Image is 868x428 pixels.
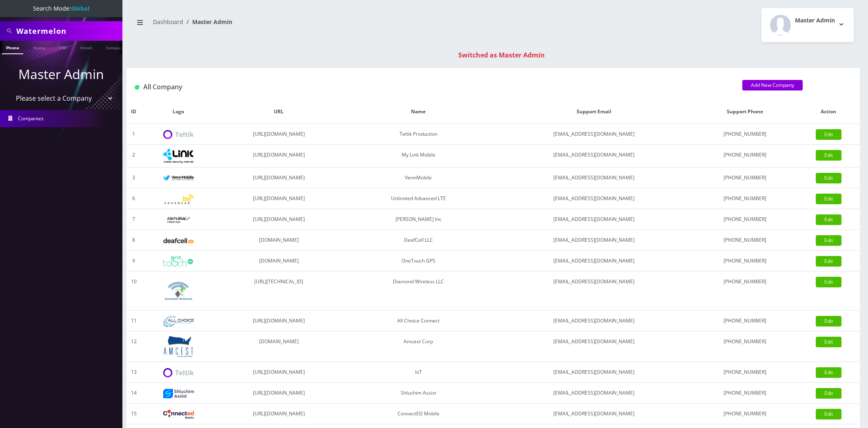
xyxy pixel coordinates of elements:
td: [EMAIL_ADDRESS][DOMAIN_NAME] [495,271,693,311]
a: Edit [816,194,841,204]
a: Name [29,41,49,53]
a: Edit [816,235,841,246]
a: Phone [2,41,23,54]
button: Master Admin [761,8,854,42]
td: All Choice Connect [342,311,495,331]
td: [EMAIL_ADDRESS][DOMAIN_NAME] [495,124,693,145]
img: Teltik Production [163,130,194,139]
th: Support Email [495,100,693,124]
img: All Choice Connect [163,316,194,327]
img: ConnectED Mobile [163,410,194,419]
a: Edit [816,150,841,161]
td: [EMAIL_ADDRESS][DOMAIN_NAME] [495,145,693,168]
img: OneTouch GPS [163,256,194,267]
th: URL [216,100,342,124]
td: [PHONE_NUMBER] [693,251,797,271]
td: [EMAIL_ADDRESS][DOMAIN_NAME] [495,362,693,383]
a: SIM [55,41,71,53]
td: [EMAIL_ADDRESS][DOMAIN_NAME] [495,251,693,271]
strong: Global [71,4,89,12]
a: Edit [816,277,841,287]
td: Shluchim Assist [342,383,495,404]
td: [PHONE_NUMBER] [693,230,797,251]
td: 11 [127,311,141,331]
img: Amcest Corp [163,335,194,357]
a: Add New Company [742,80,803,90]
td: [PHONE_NUMBER] [693,311,797,331]
td: [URL][DOMAIN_NAME] [216,383,342,404]
td: [EMAIL_ADDRESS][DOMAIN_NAME] [495,383,693,404]
input: Search All Companies [16,23,120,39]
th: Name [342,100,495,124]
img: Shluchim Assist [163,389,194,398]
th: Logo [141,100,216,124]
td: [DOMAIN_NAME] [216,230,342,251]
td: IoT [342,362,495,383]
a: Edit [816,173,841,183]
img: Diamond Wireless LLC [163,276,194,306]
a: Dashboard [153,18,183,26]
td: [PHONE_NUMBER] [693,145,797,168]
td: [URL][DOMAIN_NAME] [216,188,342,209]
td: 8 [127,230,141,251]
td: 15 [127,404,141,424]
a: Company [102,41,129,53]
td: [URL][DOMAIN_NAME] [216,124,342,145]
img: Rexing Inc [163,216,194,224]
td: [PHONE_NUMBER] [693,404,797,424]
td: [EMAIL_ADDRESS][DOMAIN_NAME] [495,404,693,424]
td: 12 [127,331,141,362]
img: All Company [135,85,139,90]
td: [EMAIL_ADDRESS][DOMAIN_NAME] [495,188,693,209]
img: My Link Mobile [163,149,194,163]
td: 3 [127,168,141,188]
td: ConnectED Mobile [342,404,495,424]
img: Unlimited Advanced LTE [163,194,194,204]
li: Master Admin [183,18,232,26]
nav: breadcrumb [133,13,487,37]
td: 2 [127,145,141,168]
td: [EMAIL_ADDRESS][DOMAIN_NAME] [495,311,693,331]
td: [URL][DOMAIN_NAME] [216,145,342,168]
td: [DOMAIN_NAME] [216,331,342,362]
a: Edit [816,129,841,140]
td: [PHONE_NUMBER] [693,124,797,145]
td: 10 [127,271,141,311]
td: Diamond Wireless LLC [342,271,495,311]
td: Unlimited Advanced LTE [342,188,495,209]
td: Teltik Production [342,124,495,145]
td: 9 [127,251,141,271]
th: Support Phone [693,100,797,124]
td: [PHONE_NUMBER] [693,209,797,230]
th: Action [797,100,860,124]
td: [URL][DOMAIN_NAME] [216,168,342,188]
td: 13 [127,362,141,383]
td: [PHONE_NUMBER] [693,188,797,209]
td: [URL][DOMAIN_NAME] [216,209,342,230]
span: Companies [18,115,44,122]
td: [EMAIL_ADDRESS][DOMAIN_NAME] [495,331,693,362]
a: Edit [816,409,841,419]
a: Edit [816,214,841,225]
a: Edit [816,256,841,267]
td: [PHONE_NUMBER] [693,383,797,404]
td: [DOMAIN_NAME] [216,251,342,271]
td: [URL][DOMAIN_NAME] [216,404,342,424]
td: Amcest Corp [342,331,495,362]
td: [URL][TECHNICAL_ID] [216,271,342,311]
div: Switched as Master Admin [135,50,868,60]
img: IoT [163,368,194,377]
a: Edit [816,316,841,327]
td: [URL][DOMAIN_NAME] [216,311,342,331]
td: [EMAIL_ADDRESS][DOMAIN_NAME] [495,230,693,251]
h1: All Company [135,83,730,91]
a: Edit [816,337,841,347]
span: Search Mode: [33,4,89,12]
td: DeafCell LLC [342,230,495,251]
img: DeafCell LLC [163,238,194,243]
td: [PHONE_NUMBER] [693,168,797,188]
td: 6 [127,188,141,209]
img: VennMobile [163,175,194,181]
td: [PERSON_NAME] Inc [342,209,495,230]
td: [PHONE_NUMBER] [693,362,797,383]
